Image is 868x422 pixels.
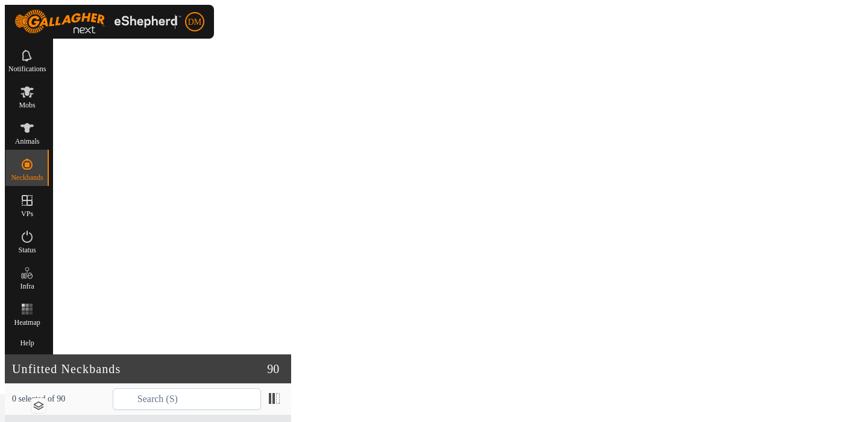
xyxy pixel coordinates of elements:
[188,16,202,28] span: DM
[21,210,33,217] span: VPs
[15,138,40,145] span: Animals
[8,65,46,72] span: Notifications
[14,319,40,326] span: Heatmap
[267,360,279,378] span: 90
[12,392,113,405] span: 0 selected of 90
[12,362,267,376] h2: Unfitted Neckbands
[11,174,43,181] span: Neckbands
[5,331,49,351] a: Help
[14,10,181,34] img: Gallagher Logo
[19,101,35,109] span: Mobs
[113,388,261,410] input: Search (S)
[20,283,34,290] span: Infra
[31,398,46,413] button: Map Layers
[20,339,34,347] span: Help
[18,246,36,254] span: Status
